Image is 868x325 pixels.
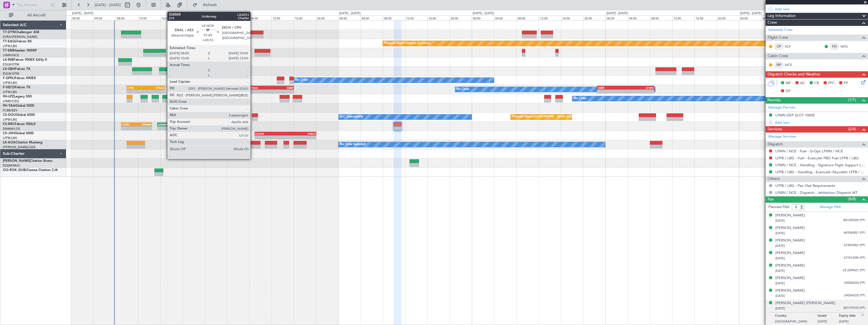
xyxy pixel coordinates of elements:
[3,104,34,107] a: 9H-YAAGlobal 5000
[775,244,785,248] span: [DATE]
[598,90,626,93] div: -
[768,71,820,78] span: Dispatch Checks and Weather
[775,190,857,195] a: LFMN / NCE - Dispatch - JetAdvisor Dispatch MT
[768,13,796,19] span: Leg Information
[818,314,839,319] p: Issued
[820,204,841,210] a: Manage PAX
[775,183,835,188] a: LFPB / LBG - Pax Visa Requirements
[625,90,654,93] div: -
[717,15,739,20] div: 20:00
[740,11,761,16] div: [DATE] - [DATE]
[294,15,316,20] div: 16:00
[775,269,785,273] span: [DATE]
[427,15,450,20] div: 16:00
[814,80,819,86] span: CR
[768,35,788,41] span: Flight Crew
[775,225,805,231] div: [PERSON_NAME]
[517,15,539,20] div: 08:00
[3,62,19,67] a: EDLW/DTM
[840,44,853,49] a: NPG
[340,140,366,149] div: No Crew Sabadell
[160,15,183,20] div: 16:00
[405,15,427,20] div: 12:00
[3,77,15,80] span: F-GPNJ
[768,97,781,104] span: Permits
[158,123,172,126] div: DNMM
[3,72,19,76] a: EDLW/DTM
[786,80,791,86] span: MF
[844,243,865,248] span: 673953961 (PP)
[775,300,835,306] div: [PERSON_NAME] [PERSON_NAME]
[227,15,249,20] div: 04:00
[272,15,294,20] div: 12:00
[775,213,805,218] div: [PERSON_NAME]
[383,15,405,20] div: 08:00
[775,306,785,311] span: [DATE]
[122,123,136,126] div: LFMN
[3,81,17,85] a: LFPB/LBG
[250,86,271,89] div: DNAA
[844,256,865,260] span: 677413095 (PP)
[775,7,865,11] div: Add new
[768,105,795,111] a: Manage Permits
[3,127,20,131] a: DNMM/LOS
[3,58,14,62] span: LX-INB
[3,99,19,103] a: LFMD/CEQ
[3,67,15,71] span: LX-GBH
[198,3,222,7] span: Refresh
[768,176,780,182] span: Others
[574,94,586,103] div: No Crew
[136,123,151,126] div: DNMM
[285,136,316,139] div: -
[172,123,187,126] div: LFMN
[828,80,835,86] span: FFC
[158,126,172,130] div: -
[190,1,223,9] button: Refresh
[695,15,717,20] div: 16:00
[255,136,285,139] div: -
[844,231,865,235] span: 683365851 (PP)
[3,49,14,52] span: T7-EMI
[775,163,865,167] a: LFMN / NCE - Handling - Signature Flight Support LFMN / NCE
[127,86,146,89] div: LFPB
[3,44,17,48] a: LFPB/LBG
[295,76,308,84] div: No Crew
[221,114,248,117] div: EGGW
[844,281,865,285] span: 24ID60224 (PP)
[249,15,272,20] div: 08:00
[3,86,15,89] span: F-HECD
[775,250,805,256] div: [PERSON_NAME]
[3,163,20,168] a: EDDM/MUC
[450,15,472,20] div: 20:00
[3,90,17,94] a: LFPB/LBG
[844,293,865,298] span: 24ID60225 (PP)
[860,312,865,317] img: close
[3,132,15,135] span: CS-JHH
[625,86,654,89] div: LFMN
[3,141,16,144] span: LX-AOA
[844,218,865,223] span: B51295209 (PP)
[768,19,777,26] span: Crew
[194,117,221,121] div: -
[848,97,856,103] span: (1/1)
[122,126,136,130] div: -
[839,314,860,319] p: Expiry date
[768,134,796,140] a: Manage Services
[843,268,865,273] span: LR 2549421 (PP)
[3,40,32,43] a: T7-EAGLFalcon 8X
[146,86,164,89] div: DNAA
[3,31,39,34] a: T7-DYNChallenger 604
[598,86,626,89] div: SBBR
[361,15,383,20] div: 04:00
[95,3,121,8] span: [DATE] - [DATE]
[3,136,17,140] a: LFPB/LBG
[3,118,17,122] a: LFPB/LBG
[183,15,205,20] div: 20:00
[775,319,818,325] p: [GEOGRAPHIC_DATA]
[72,11,93,16] div: [DATE] - [DATE]
[539,15,561,20] div: 12:00
[472,15,494,20] div: 00:00
[785,62,797,67] a: MTZ
[3,67,30,71] a: LX-GBHFalcon 7X
[494,15,516,20] div: 04:00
